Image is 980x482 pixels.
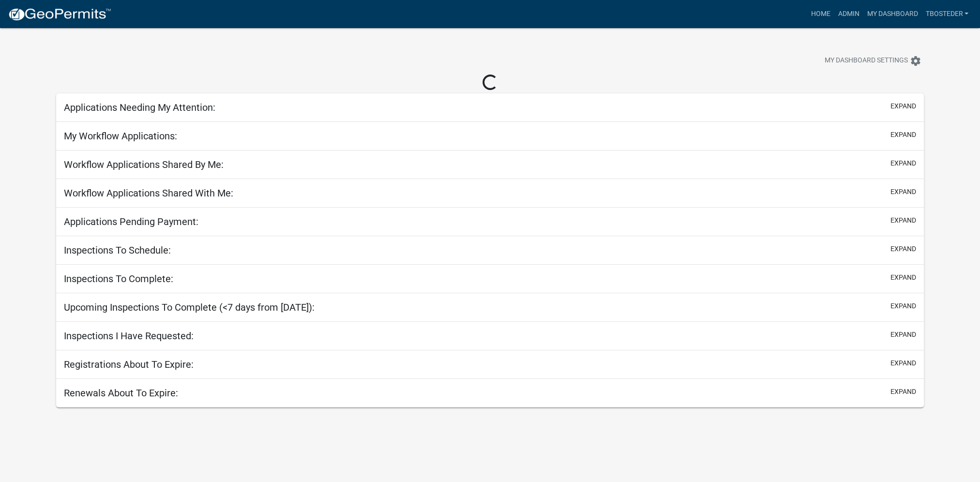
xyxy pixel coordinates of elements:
button: expand [890,158,916,168]
h5: Registrations About To Expire: [64,359,194,370]
i: settings [910,55,921,67]
h5: Inspections To Schedule: [64,244,171,256]
button: expand [890,215,916,226]
h5: Inspections I Have Requested: [64,330,194,342]
button: expand [890,130,916,140]
a: My Dashboard [863,5,921,23]
button: expand [890,272,916,283]
button: expand [890,301,916,311]
h5: Applications Needing My Attention: [64,102,215,113]
button: expand [890,330,916,340]
button: My Dashboard Settingssettings [817,51,929,70]
span: My Dashboard Settings [825,55,908,67]
h5: Applications Pending Payment: [64,216,198,227]
button: expand [890,387,916,397]
h5: Inspections To Complete: [64,273,173,285]
h5: My Workflow Applications: [64,130,177,142]
a: tbosteder [921,5,972,23]
button: expand [890,101,916,111]
button: expand [890,358,916,368]
a: Home [807,5,834,23]
h5: Upcoming Inspections To Complete (<7 days from [DATE]): [64,301,315,313]
h5: Workflow Applications Shared By Me: [64,159,224,170]
h5: Workflow Applications Shared With Me: [64,187,233,199]
h5: Renewals About To Expire: [64,387,178,399]
button: expand [890,187,916,197]
button: expand [890,244,916,254]
a: Admin [834,5,863,23]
